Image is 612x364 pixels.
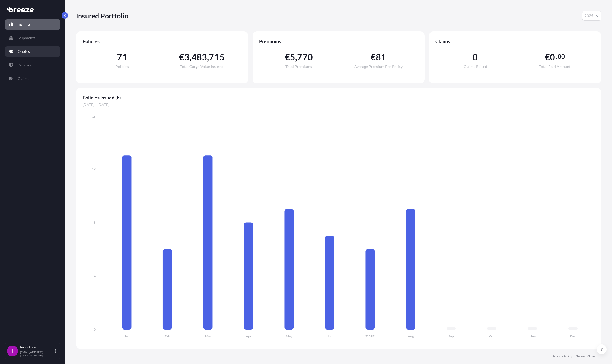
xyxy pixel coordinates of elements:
span: Claims Raised [464,65,487,69]
span: 81 [376,53,386,62]
tspan: Mar [205,334,211,338]
tspan: Sep [449,334,454,338]
span: Policies [82,38,242,44]
span: 770 [297,53,313,62]
span: 0 [473,53,478,62]
span: , [295,53,297,62]
tspan: Feb [165,334,170,338]
span: Average Premium Per Policy [354,65,403,69]
span: 5 [290,53,295,62]
tspan: 12 [92,167,96,171]
button: Year Selector [582,11,601,21]
tspan: 4 [94,274,96,278]
tspan: 8 [94,220,96,224]
span: 3 [184,53,189,62]
p: [EMAIL_ADDRESS][DOMAIN_NAME] [20,350,54,357]
span: , [207,53,209,62]
span: Total Premiums [285,65,312,69]
span: 715 [209,53,225,62]
span: 00 [558,54,565,59]
span: Premiums [259,38,418,44]
p: Import Sea [20,345,54,349]
a: Quotes [5,46,60,57]
span: Total Cargo Value Insured [180,65,224,69]
span: Claims [435,38,595,44]
tspan: Aug [408,334,414,338]
span: . [556,54,557,59]
p: Policies [18,62,31,68]
p: Quotes [18,49,30,54]
span: [DATE] - [DATE] [82,102,595,107]
span: € [371,53,376,62]
tspan: Dec [570,334,576,338]
span: € [179,53,184,62]
tspan: May [286,334,292,338]
tspan: Nov [530,334,536,338]
span: 71 [117,53,127,62]
a: Claims [5,73,60,84]
span: 0 [550,53,555,62]
span: , [189,53,191,62]
span: 483 [192,53,207,62]
span: Total Paid Amount [539,65,570,69]
span: Policies [116,65,129,69]
a: Insights [5,19,60,30]
span: I [12,348,13,354]
tspan: Apr [246,334,251,338]
a: Shipments [5,33,60,43]
tspan: Jan [125,334,129,338]
tspan: [DATE] [365,334,375,338]
a: Privacy Policy [552,354,572,359]
a: Policies [5,60,60,70]
tspan: Oct [489,334,495,338]
span: Policies Issued (€) [82,94,595,101]
tspan: 16 [92,114,96,118]
span: € [545,53,550,62]
tspan: Jun [327,334,332,338]
a: Terms of Use [576,354,595,359]
p: Shipments [18,35,35,41]
span: € [285,53,290,62]
tspan: 0 [94,327,96,331]
p: Insights [18,22,31,27]
p: Insured Portfolio [76,11,128,20]
p: Claims [18,76,29,81]
span: 2025 [585,13,593,18]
